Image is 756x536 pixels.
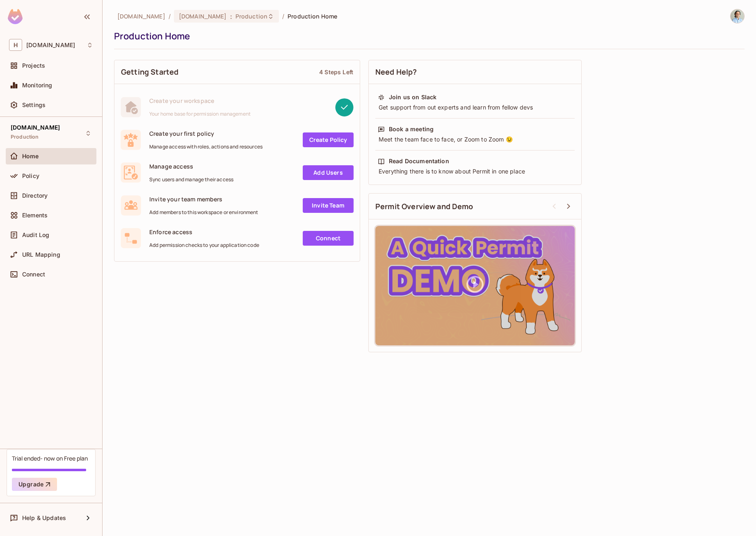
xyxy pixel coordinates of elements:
[149,209,258,216] span: Add members to this workspace or environment
[149,176,233,183] span: Sync users and manage their access
[378,103,572,112] div: Get support from out experts and learn from fellow devs
[117,12,165,20] span: the active workspace
[149,162,233,170] span: Manage access
[731,9,744,23] img: Ylli Prifti
[8,9,23,24] img: SReyMgAAAABJRU5ErkJggg==
[389,93,436,101] div: Join us on Slack
[230,13,233,20] span: :
[22,271,45,278] span: Connect
[121,67,178,77] span: Getting Started
[12,454,88,462] div: Trial ended- now on Free plan
[375,67,417,77] span: Need Help?
[22,515,66,521] span: Help & Updates
[149,228,259,236] span: Enforce access
[378,167,572,176] div: Everything there is to know about Permit in one place
[319,68,353,76] div: 4 Steps Left
[12,478,57,491] button: Upgrade
[375,201,473,212] span: Permit Overview and Demo
[149,195,258,203] span: Invite your team members
[22,192,48,199] span: Directory
[235,12,267,20] span: Production
[303,231,354,246] a: Connect
[149,242,259,249] span: Add permission checks to your application code
[22,62,45,69] span: Projects
[303,198,354,213] a: Invite Team
[288,12,337,20] span: Production Home
[378,135,572,144] div: Meet the team face to face, or Zoom to Zoom 😉
[149,144,263,150] span: Manage access with roles, actions and resources
[282,12,284,20] li: /
[22,232,49,238] span: Audit Log
[149,97,251,105] span: Create your workspace
[389,125,434,133] div: Book a meeting
[26,42,75,48] span: Workspace: helloword.press
[22,212,48,219] span: Elements
[22,102,46,108] span: Settings
[389,157,449,165] div: Read Documentation
[11,124,60,131] span: [DOMAIN_NAME]
[149,130,263,137] span: Create your first policy
[22,251,60,258] span: URL Mapping
[303,165,354,180] a: Add Users
[169,12,171,20] li: /
[179,12,227,20] span: [DOMAIN_NAME]
[114,30,740,42] div: Production Home
[22,82,53,89] span: Monitoring
[22,153,39,160] span: Home
[11,134,39,140] span: Production
[149,111,251,117] span: Your home base for permission management
[22,173,39,179] span: Policy
[9,39,22,51] span: H
[303,132,354,147] a: Create Policy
